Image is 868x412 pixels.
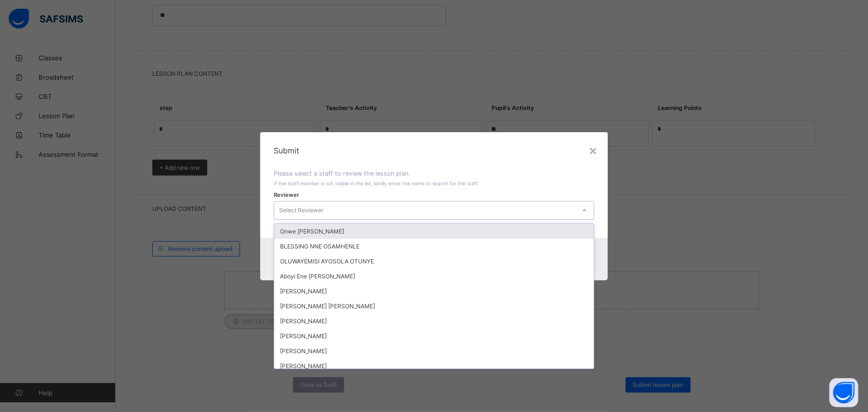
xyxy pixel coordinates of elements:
div: BLESSING NNE OSAMHENLE [274,239,593,254]
div: × [589,142,598,158]
div: Select Reviewer [279,201,323,220]
div: [PERSON_NAME] [274,329,593,343]
span: Please select a staff to review the lesson plan. [274,170,410,177]
span: Reviewer [274,192,299,198]
div: [PERSON_NAME] [274,284,593,299]
div: Onwe [PERSON_NAME] [274,224,593,239]
div: Aboyi Ene [PERSON_NAME] [274,269,593,284]
span: Submit [274,146,594,155]
div: [PERSON_NAME] [274,358,593,373]
span: If the staff member is not visible in the list, kindly enter the name to search for the staff. [274,180,479,186]
div: [PERSON_NAME] [274,314,593,329]
div: [PERSON_NAME] [274,343,593,358]
div: OLUWAYEMISI AYOSOLA OTUNYE [274,254,593,269]
button: Open asap [829,378,858,407]
div: [PERSON_NAME] [PERSON_NAME] [274,299,593,314]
